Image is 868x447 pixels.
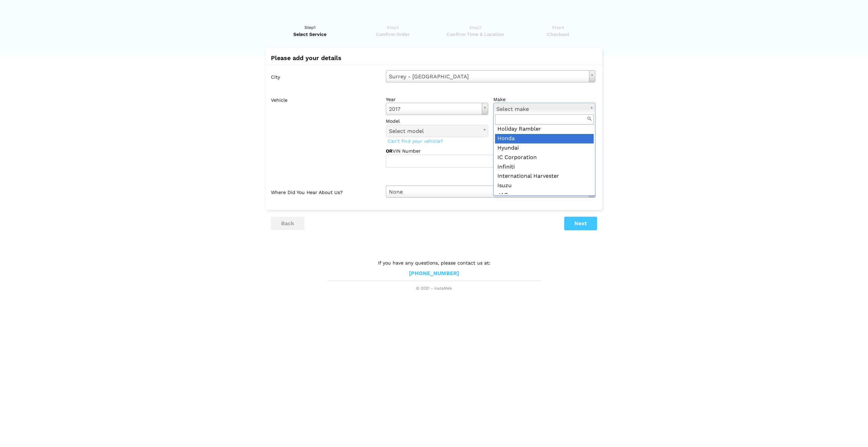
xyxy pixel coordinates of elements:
[495,172,594,181] div: International Harvester
[495,153,594,162] div: IC Corporation
[495,162,594,172] div: Infiniti
[495,124,594,134] div: Holiday Rambler
[495,143,594,153] div: Hyundai
[495,134,594,143] div: Honda
[495,191,594,200] div: JAC
[495,181,594,191] div: Isuzu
